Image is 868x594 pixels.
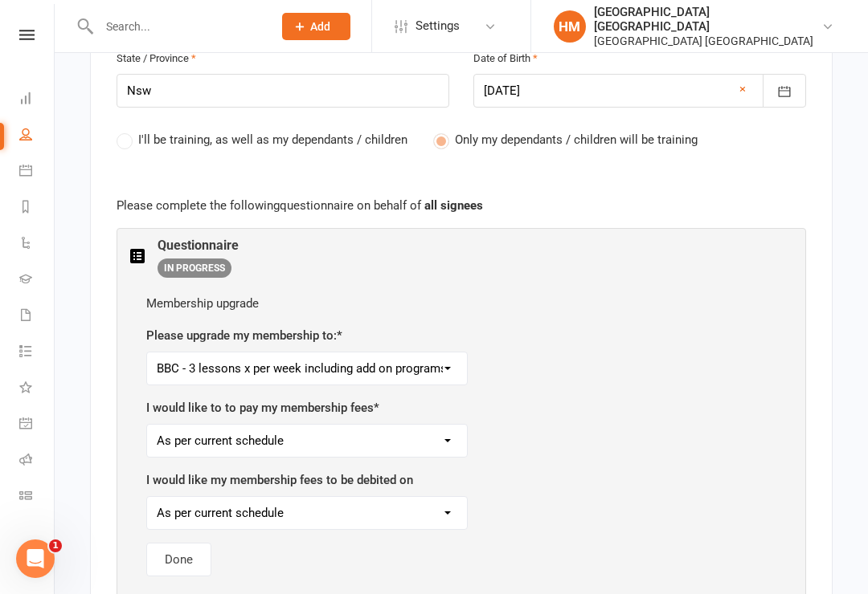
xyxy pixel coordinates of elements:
[19,154,55,190] a: Calendar
[310,20,330,33] span: Add
[19,407,55,443] a: General attendance kiosk mode
[594,5,821,34] div: [GEOGRAPHIC_DATA] [GEOGRAPHIC_DATA]
[146,326,342,345] label: Please upgrade my membership to: *
[146,294,776,313] div: Membership upgrade
[554,10,586,43] div: HM
[19,479,55,515] a: Class kiosk mode
[158,258,231,278] span: IN PROGRESS
[455,130,698,147] span: Only my dependants / children will be training
[146,543,211,576] button: Done
[117,51,196,67] label: State / Province
[416,8,460,44] span: Settings
[146,398,379,417] label: I would like to to pay my membership fees *
[138,130,407,147] span: I'll be training, as well as my dependants / children
[19,190,55,226] a: Reports
[146,470,413,490] label: I would like my membership fees to be debited on
[19,371,55,407] a: What's New
[16,539,55,578] iframe: Intercom live chat
[424,198,483,213] strong: all signees
[473,51,538,67] label: Date of Birth
[739,79,746,99] a: ×
[49,539,62,552] span: 1
[19,118,55,154] a: People
[158,238,239,253] h3: Questionnaire
[117,196,806,215] p: Please complete the following questionnaire on behalf of
[19,443,55,479] a: Roll call kiosk mode
[19,82,55,118] a: Dashboard
[94,15,261,38] input: Search...
[282,13,350,40] button: Add
[594,34,821,48] div: [GEOGRAPHIC_DATA] [GEOGRAPHIC_DATA]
